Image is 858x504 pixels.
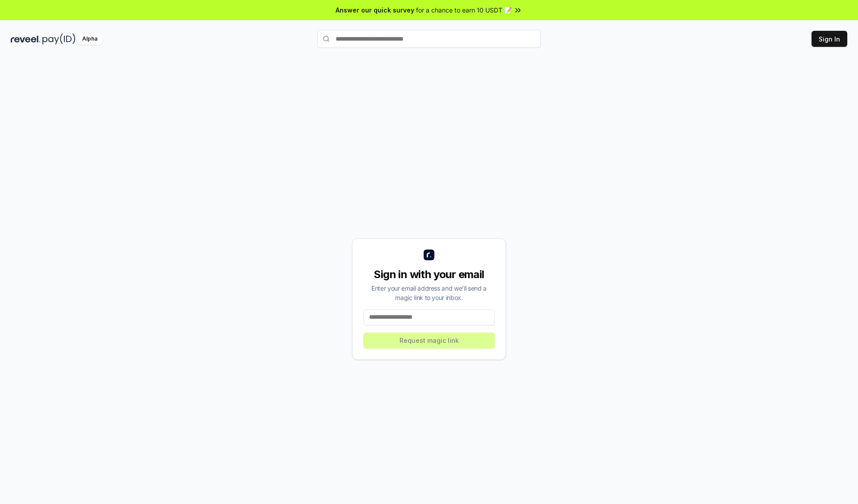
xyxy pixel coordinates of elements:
div: Alpha [77,33,102,45]
img: pay_id [42,33,76,45]
span: for a chance to earn 10 USDT 📝 [416,5,512,15]
img: reveel_dark [11,33,41,45]
span: Answer our quick survey [336,5,414,15]
div: Enter your email address and we’ll send a magic link to your inbox. [363,283,495,302]
button: Sign In [812,31,847,47]
img: logo_small [424,250,434,260]
div: Sign in with your email [363,267,495,282]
